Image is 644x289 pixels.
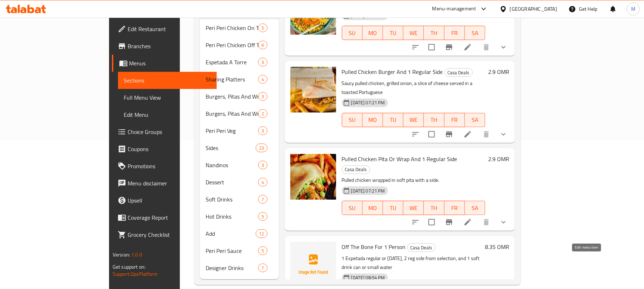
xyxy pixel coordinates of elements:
[118,89,217,106] a: Full Menu View
[403,26,424,40] button: WE
[468,115,482,125] span: SA
[200,36,279,54] div: Peri Peri Chicken Off The Bone6
[444,68,473,77] div: Casa Deals
[406,28,421,38] span: WE
[424,215,439,230] span: Select to update
[463,130,472,139] a: Edit menu item
[200,208,279,225] div: Hot Drinks5
[631,5,635,13] span: M
[128,162,211,170] span: Promotions
[444,201,465,215] button: FR
[342,79,486,97] p: Saucy pulled chicken, grilled onion, a slice of cheese served in a toasted Portuguese
[206,41,258,49] span: Peri Peri Chicken Off The Bone
[206,246,258,255] span: Peri Peri Sauce
[200,105,279,122] div: Burgers, Pitas And Wraps Have It Our Way2
[495,214,512,231] button: show more
[200,71,279,88] div: Sharing Platters4
[206,75,258,84] span: Sharing Platters
[258,109,267,118] div: items
[445,69,472,77] span: Casa Deals
[348,99,388,106] span: [DATE] 07:21 PM
[363,26,383,40] button: MO
[408,244,435,252] span: Casa Deals
[200,259,279,276] div: Designer Drinks7
[129,59,211,68] span: Menus
[131,250,142,259] span: 1.0.0
[363,113,383,127] button: MO
[200,242,279,259] div: Peri Peri Sauce5
[424,26,444,40] button: TH
[206,109,258,118] span: Burgers, Pitas And Wraps Have It Our Way
[447,203,462,213] span: FR
[478,126,495,143] button: delete
[463,43,472,51] a: Edit menu item
[386,203,400,213] span: TU
[206,178,258,186] span: Dessert
[206,195,258,204] div: Soft Drinks
[128,230,211,239] span: Grocery Checklist
[342,113,363,127] button: SU
[128,128,211,136] span: Choice Groups
[118,72,217,89] a: Sections
[424,201,444,215] button: TH
[342,154,457,164] span: Pulled Chicken Pita Or Wrap And 1 Regular Side
[112,158,217,175] a: Promotions
[427,115,441,125] span: TH
[468,203,482,213] span: SA
[499,130,508,139] svg: Show Choices
[348,274,388,281] span: [DATE] 08:54 PM
[206,161,258,169] div: Nandinos
[488,67,509,77] h6: 2.9 OMR
[200,225,279,242] div: Add12
[488,154,509,164] h6: 2.9 OMR
[259,248,267,254] span: 5
[342,241,406,252] span: Off The Bone For 1 Person
[463,218,472,226] a: Edit menu item
[259,213,267,220] span: 5
[441,126,458,143] button: Branch-specific-item
[128,179,211,188] span: Menu disclaimer
[342,176,486,185] p: Pulled chicken wrapped in soft pita with a side.
[342,165,370,174] span: Casa Deals
[258,246,267,255] div: items
[386,28,400,38] span: TU
[424,127,439,142] span: Select to update
[128,25,211,33] span: Edit Restaurant
[256,145,267,151] span: 23
[200,54,279,71] div: Espetada A Torre3
[206,24,258,32] span: Peri Peri Chicken On The Bone
[206,58,258,66] div: Espetada A Torre
[465,113,485,127] button: SA
[258,161,267,169] div: items
[200,156,279,174] div: Nandinos3
[407,243,436,252] div: Casa Deals
[259,93,267,100] span: 3
[510,5,557,13] div: [GEOGRAPHIC_DATA]
[206,126,258,135] div: Peri Peri Veg
[259,59,267,66] span: 3
[206,144,256,152] div: Sides
[258,24,267,32] div: items
[113,250,130,259] span: Version:
[259,42,267,49] span: 6
[290,242,336,288] img: Off The Bone For 1 Person
[200,139,279,156] div: Sides23
[468,28,482,38] span: SA
[441,214,458,231] button: Branch-specific-item
[407,126,424,143] button: sort-choices
[499,218,508,226] svg: Show Choices
[259,25,267,31] span: 5
[258,92,267,101] div: items
[365,203,380,213] span: MO
[128,145,211,153] span: Coupons
[383,201,403,215] button: TU
[406,115,421,125] span: WE
[112,192,217,209] a: Upsell
[342,254,482,272] p: 1 Espetada regular or [DATE], 2 reg side from selection, and 1 soft drink can or small water
[427,203,441,213] span: TH
[427,28,441,38] span: TH
[348,188,388,194] span: [DATE] 07:21 PM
